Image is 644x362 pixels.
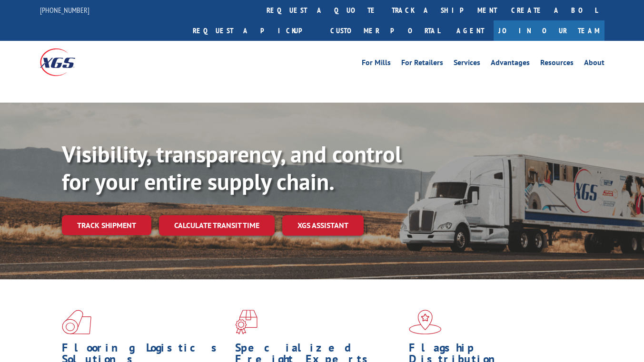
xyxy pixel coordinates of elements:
img: xgs-icon-total-supply-chain-intelligence-red [62,310,91,334]
a: For Mills [362,59,391,69]
a: Track shipment [62,215,151,235]
a: For Retailers [401,59,443,69]
a: Request a pickup [186,20,323,41]
img: xgs-icon-flagship-distribution-model-red [409,310,442,334]
a: [PHONE_NUMBER] [40,5,89,15]
a: Customer Portal [323,20,447,41]
a: Services [454,59,480,69]
a: Resources [540,59,574,69]
a: Advantages [491,59,530,69]
img: xgs-icon-focused-on-flooring-red [235,310,258,334]
b: Visibility, transparency, and control for your entire supply chain. [62,139,402,196]
a: Agent [447,20,494,41]
a: XGS ASSISTANT [282,215,364,236]
a: About [584,59,604,69]
a: Join Our Team [494,20,604,41]
a: Calculate transit time [159,215,275,236]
